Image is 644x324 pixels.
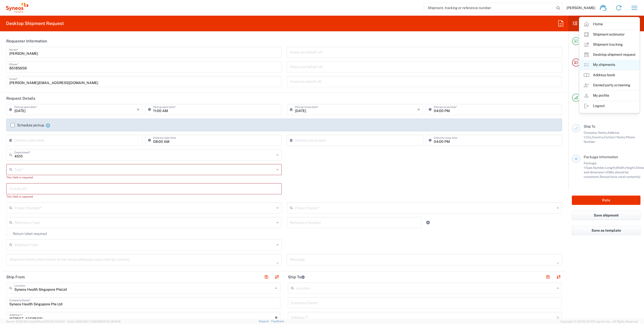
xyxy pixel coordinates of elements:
span: Width, [616,166,625,170]
button: Save shipment [572,211,640,220]
a: My profile [579,91,639,101]
span: Height, [625,166,636,170]
span: Copyright © [DATE]-[DATE] Agistix Inc., All Rights Reserved [560,319,638,324]
h2: Ship To [288,275,305,280]
div: This field is required [6,194,282,199]
h2: Requester Information [6,39,47,44]
span: Client: 2025.18.0-7346316 [67,320,121,323]
span: Package 1: [584,161,597,170]
label: Return label required [6,232,47,236]
a: Denied party screening [579,80,639,90]
a: Support [259,320,271,323]
span: Country, [592,135,604,139]
a: Shipment tracking [579,40,639,50]
span: Number, [593,166,605,170]
button: Rate [572,196,640,205]
a: Add Reference [424,219,432,226]
span: Server: 2025.18.0-daa1fe12ee7 [6,320,65,323]
span: Length, [605,166,616,170]
i: × [137,105,140,114]
span: [DATE] 08:10:16 [101,320,121,323]
a: Shipment estimator [579,30,639,40]
span: Type, [585,166,593,170]
a: Desktop shipment request [579,50,639,60]
button: Save as template [572,226,640,235]
span: Company Name, [584,131,607,134]
span: Package Information [584,155,618,159]
span: [PERSON_NAME] [567,6,595,10]
h2: Desktop Shipment Request [6,20,64,26]
span: City, [586,135,592,139]
h2: Shipment Checklist [573,20,623,26]
a: Feedback [271,320,284,323]
h2: Ship From [6,275,25,280]
span: [DATE] 10:04:51 [45,320,65,323]
a: Address book [579,70,639,80]
a: Home [579,19,639,29]
div: This field is required [6,175,282,180]
a: My shipments [579,60,639,70]
i: × [417,105,420,114]
span: Ship To [584,124,595,128]
h2: Request Details [6,96,35,101]
span: Should have valid content(s) [600,175,640,179]
a: Logout [579,101,639,111]
span: Contact Name, [604,135,626,139]
input: Shipment, tracking or reference number [424,3,555,13]
label: Schedule pickup [11,123,44,127]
